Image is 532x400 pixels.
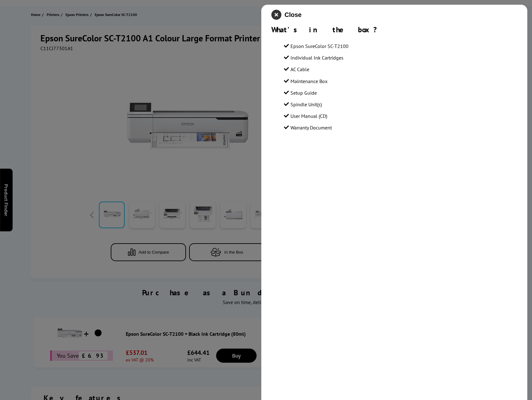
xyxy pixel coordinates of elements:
[290,90,317,96] span: Setup Guide
[271,10,301,20] button: close modal
[271,25,517,34] div: What's in the box?
[290,55,343,61] span: Individual Ink Cartridges
[290,113,327,119] span: User Manual (CD)
[290,101,322,108] span: Spindle Unit(s)
[290,66,309,72] span: AC Cable
[290,43,348,49] span: Epson SureColor SC-T2100
[285,11,301,18] span: Close
[290,78,327,84] span: Maintenance Box
[290,124,332,131] span: Warranty Document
